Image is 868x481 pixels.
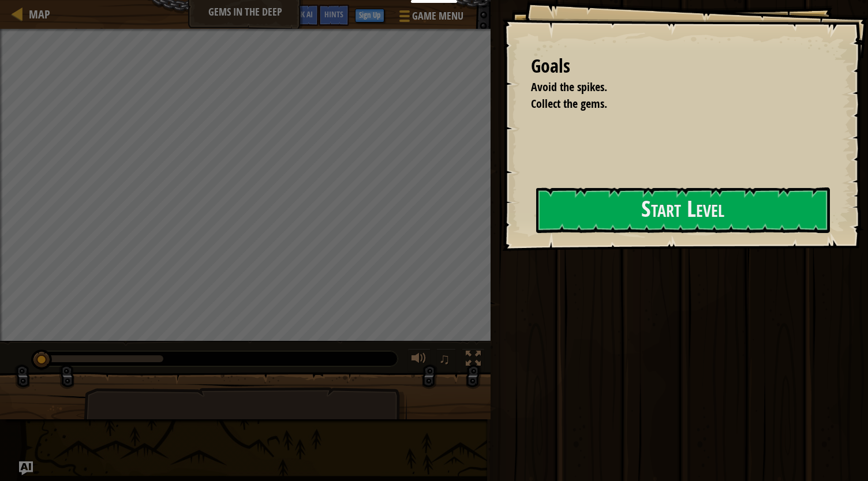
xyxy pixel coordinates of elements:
[355,9,384,22] button: Sign Up
[531,96,607,111] span: Collect the gems.
[412,9,463,24] span: Game Menu
[407,348,431,372] button: Adjust volume
[517,96,825,112] li: Collect the gems.
[517,79,825,96] li: Avoid the spikes.
[324,9,343,20] span: Hints
[439,350,450,367] span: ♫
[390,5,470,32] button: Game Menu
[19,461,33,475] button: Ask AI
[436,348,456,372] button: ♫
[531,53,828,80] div: Goals
[29,6,50,22] span: Map
[287,5,319,26] button: Ask AI
[462,348,485,372] button: Toggle fullscreen
[23,6,50,22] a: Map
[531,79,607,95] span: Avoid the spikes.
[536,187,830,233] button: Start Level
[293,9,313,20] span: Ask AI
